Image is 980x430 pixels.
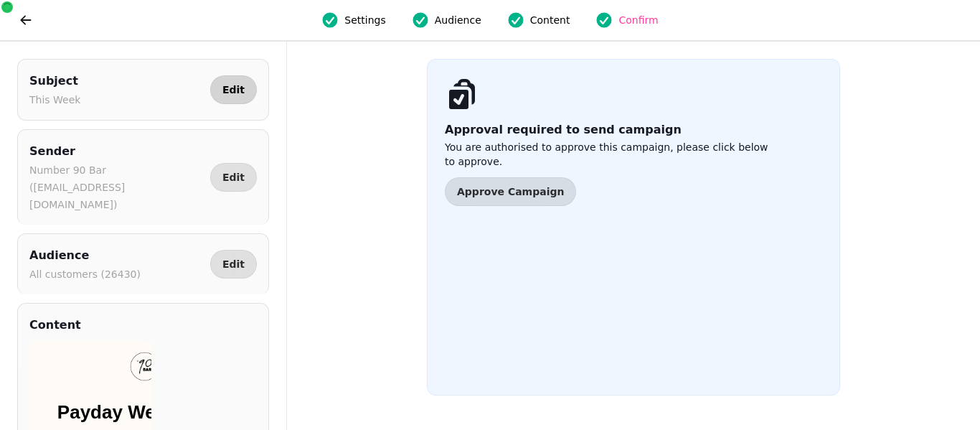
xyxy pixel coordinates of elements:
[435,13,481,27] span: Audience
[222,172,245,182] span: Edit
[29,246,141,266] h2: Audience
[29,141,204,162] h2: Sender
[445,120,822,140] h2: Approval required to send campaign
[530,13,570,27] span: Content
[222,259,245,269] span: Edit
[210,75,257,104] button: Edit
[29,266,141,283] p: All customers (26430)
[29,315,81,335] h2: Content
[344,13,385,27] span: Settings
[11,6,40,34] button: go back
[19,60,211,134] span: Payday Weekend at Your Favourite Canal-Side Spot
[210,163,257,192] button: Edit
[222,85,245,95] span: Edit
[445,140,822,169] p: You are authorised to approve this campaign, please click below to approve.
[457,187,564,197] span: Approve Campaign
[29,91,80,108] p: This Week
[210,250,257,279] button: Edit
[618,13,658,27] span: Confirm
[29,162,204,213] p: Number 90 Bar ([EMAIL_ADDRESS][DOMAIN_NAME])
[445,177,576,206] button: Approve Campaign
[29,71,80,91] h2: Subject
